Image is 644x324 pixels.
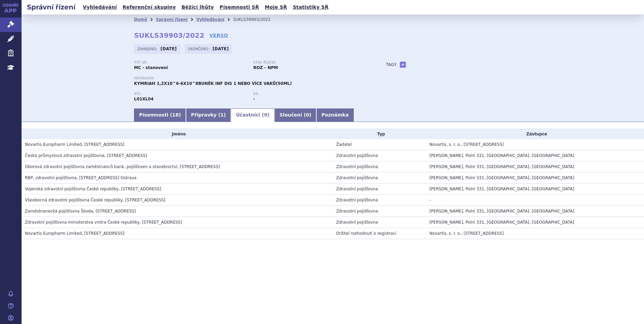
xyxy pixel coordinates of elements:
[306,112,309,118] span: 0
[210,32,228,39] a: VERSO
[275,108,316,122] a: Sloučení (0)
[429,153,574,158] span: [PERSON_NAME], Polní 331, [GEOGRAPHIC_DATA], [GEOGRAPHIC_DATA]
[336,175,378,180] span: Zdravotní pojišťovna
[253,61,366,65] p: Stav řízení:
[134,31,204,39] strong: SUKLS39903/2022
[253,97,255,101] strong: -
[25,220,182,225] span: Zdravotní pojišťovna ministerstva vnitra České republiky, Vinohradská 2577/178, Praha 3 - Vinohra...
[333,129,426,139] th: Typ
[186,108,231,122] a: Přípravky (1)
[172,112,179,118] span: 18
[134,76,373,80] p: Přípravek:
[429,231,504,236] span: Novartis, s. r. o., [STREET_ADDRESS]
[25,175,136,180] span: RBP, zdravotní pojišťovna, Michálkovická 967/108, Slezská Ostrava
[336,187,378,191] span: Zdravotní pojišťovna
[426,129,644,139] th: Zástupce
[134,108,186,122] a: Písemnosti (18)
[121,3,178,12] a: Referenční skupiny
[137,46,159,52] span: Zahájeno:
[134,61,247,65] p: Typ SŘ:
[336,209,378,214] span: Zdravotní pojišťovna
[25,142,124,147] span: Novartis Europharm Limited, Vista Building, Elm Park, Merrion Road, Dublin 4, IE
[386,61,397,69] h3: Tagy
[188,46,211,52] span: Ukončeno:
[180,3,216,12] a: Běžící lhůty
[336,198,378,202] span: Zdravotní pojišťovna
[156,17,188,22] a: Správní řízení
[291,3,330,12] a: Statistiky SŘ
[336,164,378,169] span: Zdravotní pojišťovna
[336,220,378,225] span: Zdravotní pojišťovna
[253,92,366,96] p: RS:
[25,153,147,158] span: Česká průmyslová zdravotní pojišťovna, Jeremenkova 161/11, Ostrava - Vítkovice
[25,209,136,214] span: Zaměstnanecká pojišťovna Škoda, Husova 302, Mladá Boleslav
[161,46,177,51] strong: [DATE]
[218,3,261,12] a: Písemnosti SŘ
[134,97,154,101] strong: TISAGENLEKLEUCEL
[316,108,354,122] a: Poznámka
[213,46,229,51] strong: [DATE]
[25,198,165,202] span: Všeobecná zdravotní pojišťovna České republiky, Orlická 2020/4, Praha 3
[429,220,574,225] span: [PERSON_NAME], Polní 331, [GEOGRAPHIC_DATA], [GEOGRAPHIC_DATA]
[429,187,574,191] span: [PERSON_NAME], Polní 331, [GEOGRAPHIC_DATA], [GEOGRAPHIC_DATA]
[233,14,279,25] li: SUKLS39903/2022
[429,164,574,169] span: [PERSON_NAME], Polní 331, [GEOGRAPHIC_DATA], [GEOGRAPHIC_DATA]
[336,153,378,158] span: Zdravotní pojišťovna
[81,3,119,12] a: Vyhledávání
[134,92,247,96] p: ATC:
[336,231,396,236] span: Držitel rozhodnutí o registraci
[429,209,574,214] span: [PERSON_NAME], Polní 331, [GEOGRAPHIC_DATA], [GEOGRAPHIC_DATA]
[134,81,292,86] span: KYMRIAH 1,2X10^6-6X10^8BUNĚK INF DIS 1 NEBO VÍCE VAKŮ(50ML)
[25,231,124,236] span: Novartis Europharm Limited, Vista Building, Elm Park, Merrion Road, Dublin 4, IE
[336,142,352,147] span: Žadatel
[134,65,168,70] strong: MC - stanovení
[429,175,574,180] span: [PERSON_NAME], Polní 331, [GEOGRAPHIC_DATA], [GEOGRAPHIC_DATA]
[231,108,274,122] a: Účastníci (9)
[22,129,333,139] th: Jméno
[400,62,406,68] a: +
[220,112,224,118] span: 1
[25,164,220,169] span: Oborová zdravotní pojišťovna zaměstnanců bank, pojišťoven a stavebnictví, Roškotova 1225/1, Praha 4
[134,17,147,22] a: Domů
[253,65,278,70] strong: ROZ – NPM
[25,187,161,191] span: Vojenská zdravotní pojišťovna České republiky, Drahobejlova 1404/4, Praha 9
[22,2,81,12] h2: Správní řízení
[263,3,289,12] a: Moje SŘ
[429,198,431,202] span: -
[196,17,224,22] a: Vyhledávání
[264,112,267,118] span: 9
[429,142,504,147] span: Novartis, s. r. o., [STREET_ADDRESS]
